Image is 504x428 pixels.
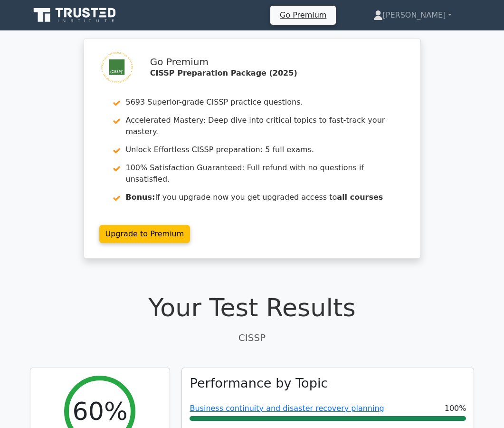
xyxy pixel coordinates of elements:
a: Business continuity and disaster recovery planning [190,404,384,413]
a: [PERSON_NAME] [351,6,475,25]
h3: Performance by Topic [190,376,328,391]
p: CISSP [30,331,475,345]
a: Go Premium [274,9,332,21]
a: Upgrade to Premium [99,225,190,243]
h2: 60% [72,397,127,427]
span: 100% [445,403,466,414]
h1: Your Test Results [30,293,475,323]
